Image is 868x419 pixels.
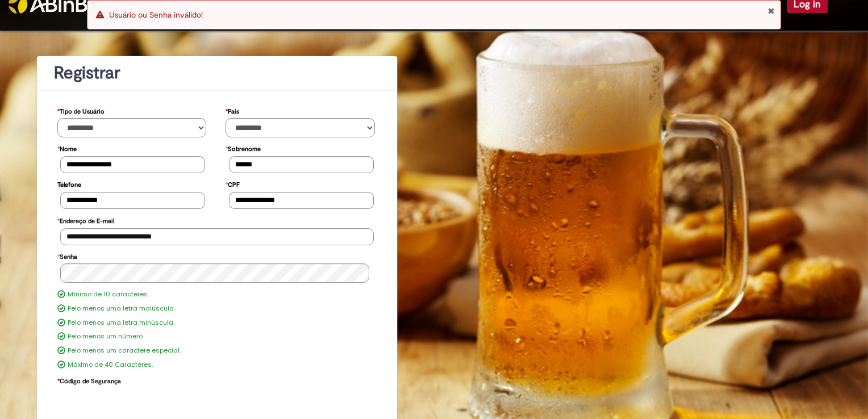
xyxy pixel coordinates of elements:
[226,175,240,192] label: CPF
[68,346,181,355] label: Pelo menos um caractere especial.
[57,372,121,388] label: Código de Segurança
[767,6,775,15] button: Close Notification
[68,332,144,341] label: Pelo menos um número.
[57,248,77,264] label: Senha
[68,304,175,313] label: Pelo menos uma letra maiúscula.
[54,64,380,82] h1: Registrar
[57,212,114,228] label: Endereço de E-mail
[57,175,81,192] label: Telefone
[68,290,149,299] label: Mínimo de 10 caracteres.
[226,102,239,119] label: País
[68,319,174,328] label: Pelo menos uma letra minúscula.
[109,10,203,20] span: Usuário ou Senha inválido!
[57,102,105,119] label: Tipo de Usuário
[57,140,77,156] label: Nome
[226,140,261,156] label: Sobrenome
[68,361,153,370] label: Máximo de 40 Caracteres.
